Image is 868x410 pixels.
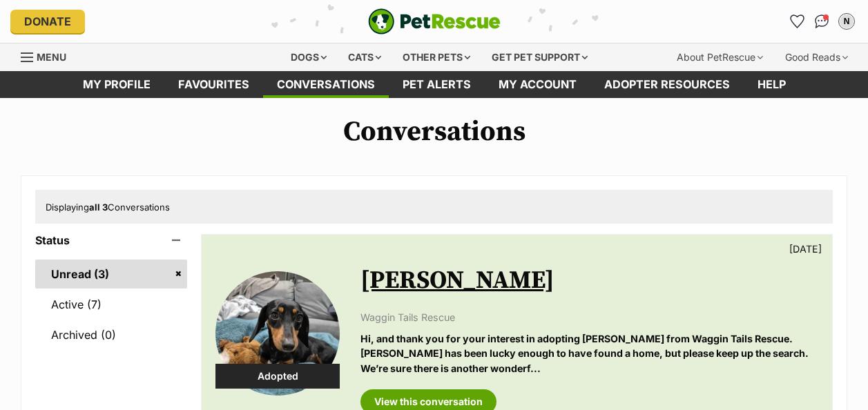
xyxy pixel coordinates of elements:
a: Favourites [786,10,808,32]
div: Get pet support [482,43,597,71]
div: Good Reads [775,43,858,71]
a: Archived (0) [35,320,187,349]
p: Waggin Tails Rescue [360,310,818,324]
div: Other pets [393,43,480,71]
a: Menu [21,43,76,68]
a: conversations [263,71,389,98]
header: Status [35,234,187,246]
div: Adopted [215,364,340,389]
a: Active (7) [35,290,187,319]
div: Cats [338,43,391,71]
img: logo-e224e6f780fb5917bec1dbf3a21bbac754714ae5b6737aabdf751b685950b380.svg [368,8,501,35]
a: My profile [69,71,164,98]
div: N [840,14,853,28]
ul: Account quick links [786,10,858,32]
a: Donate [10,10,85,33]
a: Help [744,71,800,98]
p: [DATE] [789,242,822,256]
span: Displaying Conversations [46,202,170,213]
img: chat-41dd97257d64d25036548639549fe6c8038ab92f7586957e7f3b1b290dea8141.svg [815,14,829,28]
a: Pet alerts [389,71,485,98]
a: Unread (3) [35,260,187,289]
a: Favourites [164,71,263,98]
a: [PERSON_NAME] [360,265,554,296]
p: Hi, and thank you for your interest in adopting [PERSON_NAME] from Waggin Tails Rescue. [PERSON_N... [360,331,818,375]
div: About PetRescue [667,43,773,71]
div: Dogs [281,43,336,71]
img: Dixie [215,271,340,396]
span: Menu [37,51,66,63]
a: Adopter resources [590,71,744,98]
a: PetRescue [368,8,501,35]
strong: all 3 [89,202,108,213]
a: My account [485,71,590,98]
button: My account [836,10,858,32]
a: Conversations [811,10,833,32]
